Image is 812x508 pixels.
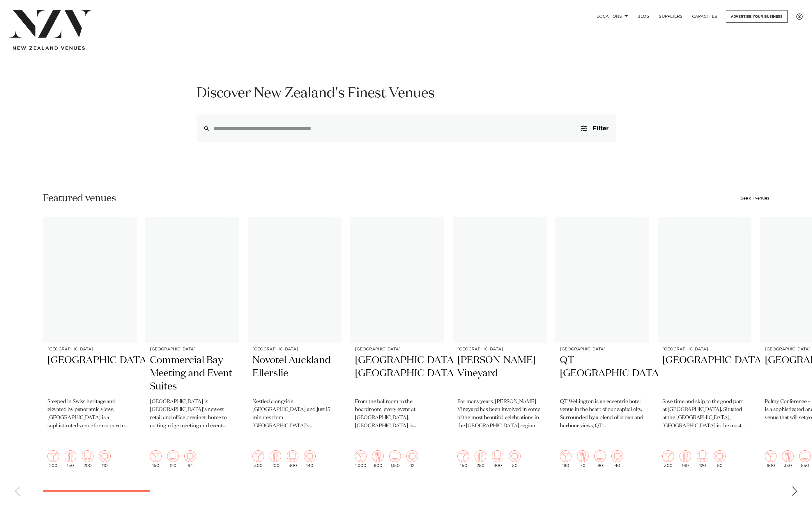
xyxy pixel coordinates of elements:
[197,84,616,103] h1: Discover New Zealand's Finest Venues
[82,450,93,468] div: 200
[350,217,444,472] a: [GEOGRAPHIC_DATA] [GEOGRAPHIC_DATA], [GEOGRAPHIC_DATA] From the ballroom to the boardroom, every ...
[799,450,811,462] img: theatre.png
[453,217,546,472] swiper-slide: 5 / 48
[145,217,239,472] swiper-slide: 2 / 48
[560,450,572,468] div: 180
[13,46,85,50] img: new-zealand-venues-text.png
[687,10,722,23] a: Capacities
[457,354,542,393] h2: [PERSON_NAME] Vineyard
[714,450,726,462] img: meeting.png
[560,450,572,462] img: cocktail.png
[167,450,179,462] img: theatre.png
[662,450,674,468] div: 300
[658,217,751,472] a: [GEOGRAPHIC_DATA] [GEOGRAPHIC_DATA] Save time and skip to the good part at [GEOGRAPHIC_DATA]. Sit...
[714,450,726,468] div: 80
[145,217,239,472] a: [GEOGRAPHIC_DATA] Commercial Bay Meeting and Event Suites [GEOGRAPHIC_DATA] is [GEOGRAPHIC_DATA]'...
[680,450,691,468] div: 160
[350,217,444,472] swiper-slide: 4 / 48
[782,450,794,468] div: 350
[741,196,769,200] a: See all venues
[252,450,264,462] img: cocktail.png
[611,450,623,462] img: meeting.png
[355,450,367,468] div: 1,000
[560,347,644,352] small: [GEOGRAPHIC_DATA]
[47,354,132,393] h2: [GEOGRAPHIC_DATA]
[65,450,76,462] img: dining.png
[99,450,111,468] div: 110
[355,347,439,352] small: [GEOGRAPHIC_DATA]
[658,217,751,472] swiper-slide: 7 / 48
[82,450,93,462] img: theatre.png
[270,450,281,462] img: dining.png
[47,450,59,468] div: 200
[287,450,298,462] img: theatre.png
[509,450,521,462] img: meeting.png
[475,450,486,462] img: dining.png
[47,450,59,462] img: cocktail.png
[560,398,644,431] p: QT Wellington is an eccentric hotel venue in the heart of our capital city. Surrounded by a blend...
[184,450,196,468] div: 64
[697,450,708,462] img: theatre.png
[633,10,654,23] a: BLOG
[389,450,401,462] img: theatre.png
[782,450,794,462] img: dining.png
[662,347,747,352] small: [GEOGRAPHIC_DATA]
[697,450,708,468] div: 120
[654,10,687,23] a: SUPPLIERS
[577,450,589,462] img: dining.png
[555,217,649,472] swiper-slide: 6 / 48
[150,398,234,431] p: [GEOGRAPHIC_DATA] is [GEOGRAPHIC_DATA]'s newest retail and office precinct, home to cutting-edge ...
[252,347,337,352] small: [GEOGRAPHIC_DATA]
[9,10,92,38] img: nzv-logo.png
[304,450,316,468] div: 140
[150,450,162,462] img: cocktail.png
[355,398,439,431] p: From the ballroom to the boardroom, every event at [GEOGRAPHIC_DATA], [GEOGRAPHIC_DATA] is distin...
[594,450,606,468] div: 90
[577,450,589,468] div: 70
[150,347,234,352] small: [GEOGRAPHIC_DATA]
[662,354,747,393] h2: [GEOGRAPHIC_DATA]
[799,450,811,468] div: 550
[389,450,401,468] div: 1,150
[252,450,264,468] div: 300
[167,450,179,468] div: 120
[492,450,503,462] img: theatre.png
[372,450,384,468] div: 800
[248,217,342,472] a: [GEOGRAPHIC_DATA] Novotel Auckland Ellerslie Nestled alongside [GEOGRAPHIC_DATA] and just 15 minu...
[355,450,367,462] img: cocktail.png
[574,114,615,142] button: Filter
[99,450,111,462] img: meeting.png
[457,450,469,462] img: cocktail.png
[372,450,384,462] img: dining.png
[43,217,137,472] a: [GEOGRAPHIC_DATA] [GEOGRAPHIC_DATA] Steeped in Swiss heritage and elevated by panoramic views, [G...
[47,347,132,352] small: [GEOGRAPHIC_DATA]
[457,398,542,431] p: For many years, [PERSON_NAME] Vineyard has been involved in some of the most beautiful celebratio...
[611,450,623,468] div: 40
[184,450,196,462] img: meeting.png
[43,217,137,472] swiper-slide: 1 / 48
[150,354,234,393] h2: Commercial Bay Meeting and Event Suites
[594,450,606,462] img: theatre.png
[248,217,342,472] swiper-slide: 3 / 48
[662,450,674,462] img: cocktail.png
[662,398,747,431] p: Save time and skip to the good part at [GEOGRAPHIC_DATA]. Situated at the [GEOGRAPHIC_DATA], [GEO...
[457,347,542,352] small: [GEOGRAPHIC_DATA]
[453,217,546,472] a: [GEOGRAPHIC_DATA] [PERSON_NAME] Vineyard For many years, [PERSON_NAME] Vineyard has been involved...
[593,126,608,131] span: Filter
[287,450,298,468] div: 300
[65,450,76,468] div: 150
[475,450,486,468] div: 250
[252,354,337,393] h2: Novotel Auckland Ellerslie
[252,398,337,431] p: Nestled alongside [GEOGRAPHIC_DATA] and just 15 minutes from [GEOGRAPHIC_DATA]'s [GEOGRAPHIC_DATA...
[765,450,776,462] img: cocktail.png
[457,450,469,468] div: 450
[304,450,316,462] img: meeting.png
[270,450,281,468] div: 200
[43,192,116,205] h2: Featured venues
[765,450,776,468] div: 600
[406,450,418,468] div: 12
[680,450,691,462] img: dining.png
[355,354,439,393] h2: [GEOGRAPHIC_DATA], [GEOGRAPHIC_DATA]
[492,450,503,468] div: 400
[726,10,788,23] a: Advertise your business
